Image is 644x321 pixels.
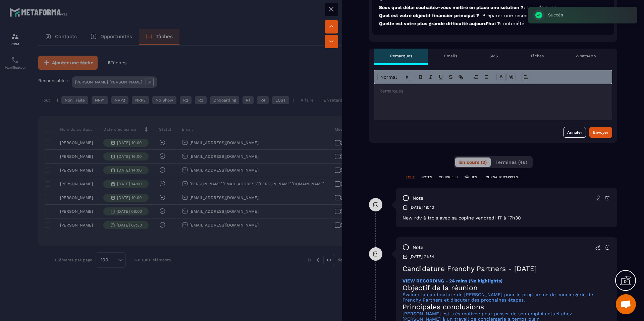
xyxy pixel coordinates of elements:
button: Envoyer [589,127,612,138]
p: Remarques [390,53,412,59]
div: Envoyer [593,129,608,136]
p: SMS [489,53,498,59]
p: Sous quel délai souhaitez-vous mettre en place une solution ? [379,4,607,11]
button: En cours (3) [455,157,491,167]
h2: Principales conclusions [402,303,610,311]
p: note [413,195,423,201]
p: COURRIELS [439,175,458,180]
span: : Préparer une reconversion complète [479,13,567,18]
span: Terminés (46) [495,159,527,165]
button: Annuler [563,127,586,138]
p: Emails [444,53,457,59]
p: Quelle est votre plus grande difficulté aujourd’hui ? [379,20,607,27]
p: Tâches [530,53,544,59]
span: : notoriété [500,21,524,26]
p: New rdv à trois avec sa copine vendredi 17 à 17h30 [402,215,610,220]
a: Évaluer la candidature de [PERSON_NAME] pour le programme de conciergerie de Frenchy Partners et ... [402,292,593,303]
p: Quel est votre objectif financier principal ? [379,12,607,19]
span: : Tout de suite [524,5,557,10]
p: TÂCHES [464,175,477,180]
p: JOURNAUX D'APPELS [484,175,518,180]
h1: Candidature Frenchy Partners - [DATE] [402,264,610,273]
p: [DATE] 21:54 [410,254,434,259]
p: note [413,244,423,251]
h2: Objectif de la réunion [402,283,610,292]
p: [DATE] 19:43 [410,205,434,210]
div: Ouvrir le chat [616,294,636,314]
button: Terminés (46) [491,157,531,167]
p: TOUT [406,175,415,180]
p: NOTES [421,175,432,180]
a: VIEW RECORDING - 24 mins (No highlights) [402,278,502,283]
span: En cours (3) [459,159,487,165]
p: WhatsApp [576,53,596,59]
